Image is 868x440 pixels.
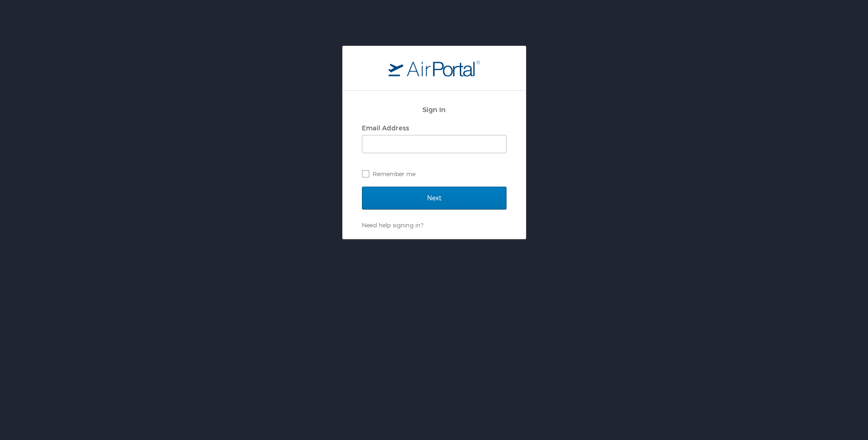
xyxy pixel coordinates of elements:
input: Next [362,187,507,209]
label: Email Address [362,124,409,132]
h2: Sign In [362,104,507,115]
img: logo [388,60,480,76]
a: Need help signing in? [362,221,423,229]
label: Remember me [362,167,507,181]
